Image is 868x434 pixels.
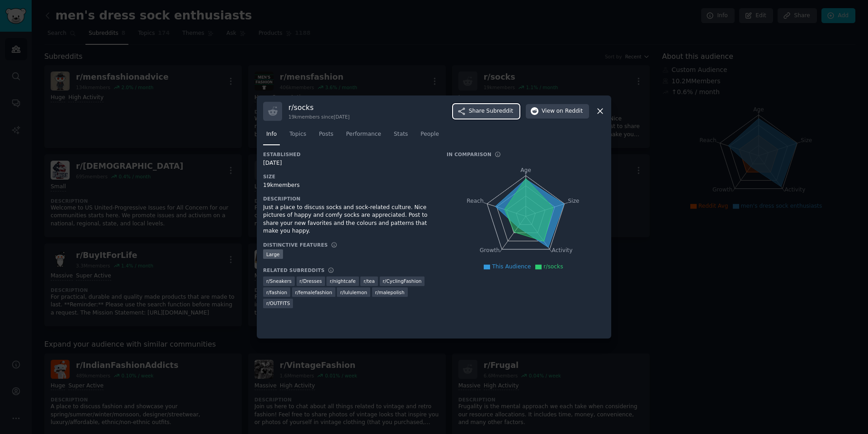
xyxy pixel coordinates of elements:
h3: Established [263,151,434,157]
a: Posts [316,127,336,146]
a: Performance [343,127,384,146]
h3: Description [263,196,434,202]
span: People [420,130,439,138]
div: [DATE] [263,159,434,167]
span: r/ CyclingFashion [383,278,422,284]
tspan: Growth [480,247,500,253]
span: r/ Sneakers [266,278,292,284]
span: r/ nightcafe [330,278,355,284]
span: r/ Dresses [300,278,322,284]
div: Large [263,249,283,259]
button: ShareSubreddit [453,104,519,119]
span: View [542,107,583,115]
span: r/ malepolish [375,289,405,296]
span: r/ tea [363,278,375,284]
span: Topics [289,130,306,138]
span: Share [469,107,513,115]
span: Performance [346,130,381,138]
a: Stats [391,127,411,146]
a: People [417,127,442,146]
div: 19k members [263,181,434,190]
tspan: Age [520,167,531,173]
h3: r/ socks [288,103,349,112]
h3: In Comparison [447,151,491,157]
span: r/ fashion [266,289,287,296]
h3: Size [263,173,434,180]
h3: Distinctive Features [263,242,328,248]
button: Viewon Reddit [526,104,589,119]
tspan: Reach [467,197,484,204]
div: Just a place to discuss socks and sock-related culture. Nice pictures of happy and comfy socks ar... [263,204,434,235]
tspan: Activity [552,247,573,253]
a: Topics [286,127,309,146]
span: Info [266,130,277,138]
span: on Reddit [557,107,583,115]
span: This Audience [492,263,531,270]
span: Subreddit [486,107,513,115]
span: r/ lululemon [340,289,367,296]
span: r/ OUTFITS [266,300,290,306]
a: Info [263,127,280,146]
tspan: Size [568,197,579,204]
span: r/ femalefashion [295,289,332,296]
h3: Related Subreddits [263,267,325,273]
span: Posts [319,130,333,138]
span: r/socks [543,263,563,270]
span: Stats [394,130,408,138]
div: 19k members since [DATE] [288,114,349,120]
